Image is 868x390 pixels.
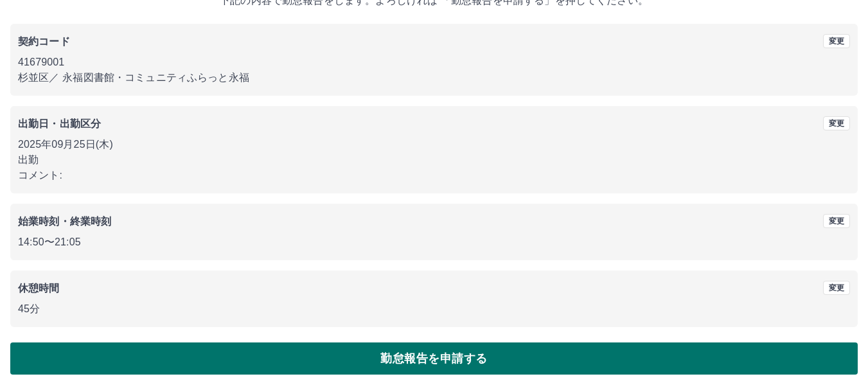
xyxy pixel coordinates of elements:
p: 杉並区 ／ 永福図書館・コミュニティふらっと永福 [18,70,850,85]
b: 出勤日・出勤区分 [18,118,101,129]
b: 休憩時間 [18,283,60,294]
button: 変更 [823,281,850,295]
p: 出勤 [18,152,850,168]
p: 41679001 [18,55,850,70]
p: コメント: [18,168,850,183]
button: 勤怠報告を申請する [10,342,858,375]
button: 変更 [823,34,850,48]
button: 変更 [823,116,850,130]
p: 14:50 〜 21:05 [18,235,850,250]
p: 45分 [18,301,850,317]
b: 契約コード [18,36,70,47]
button: 変更 [823,214,850,228]
b: 始業時刻・終業時刻 [18,216,111,227]
p: 2025年09月25日(木) [18,137,850,152]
